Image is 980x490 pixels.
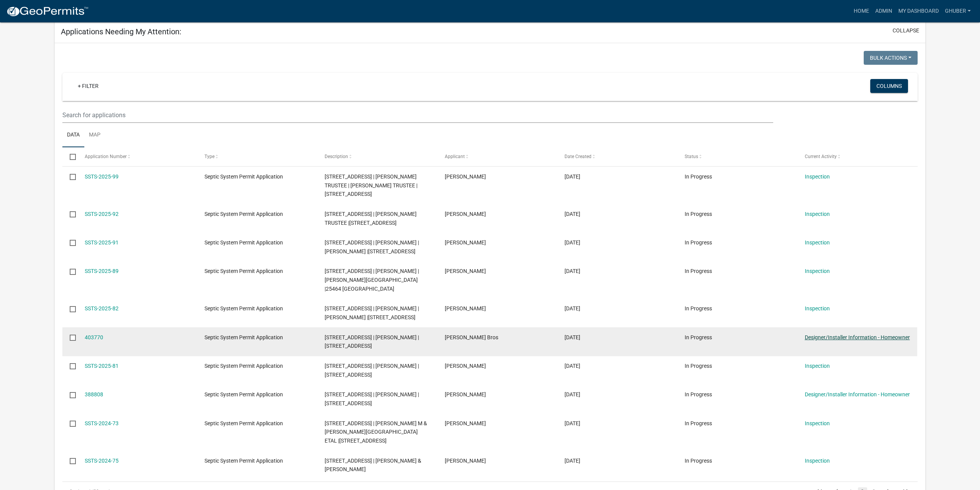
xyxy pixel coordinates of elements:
a: SSTS-2024-73 [85,420,119,426]
span: Septic System Permit Application [204,211,283,217]
span: 11/01/2024 [565,420,580,426]
span: Deb Westphal [445,173,486,180]
button: collapse [893,27,919,35]
span: In Progress [685,305,712,312]
span: 04/30/2025 [565,305,580,312]
span: 4255 360TH AVE | JON A TRAHMS TRUSTEE |4255 360TH AVE [325,211,417,226]
datatable-header-cell: Application Number [77,147,198,166]
span: 17501 237TH AVE | TODD NEITZEL |17501 237TH AVE [325,363,419,378]
a: My Dashboard [895,4,942,19]
a: SSTS-2025-92 [85,211,119,217]
span: Type [204,154,214,159]
span: Application Number [85,154,127,159]
span: In Progress [685,211,712,217]
datatable-header-cell: Description [317,147,437,166]
span: In Progress [685,391,712,397]
a: SSTS-2025-82 [85,305,119,312]
a: Inspection [805,420,830,426]
input: Search for applications [62,107,773,123]
span: Septic System Permit Application [204,305,283,312]
span: Jared Munnikhuysen [445,363,486,369]
a: Inspection [805,268,830,274]
span: 09/26/2024 [565,458,580,464]
span: Septic System Permit Application [204,334,283,340]
span: Status [685,154,698,159]
span: Description [325,154,348,159]
a: Designer/Installer Information - Homeowner [805,391,910,397]
span: 14924 255TH AVE | JEFFERY R & JENNIFER R JOHNSON [325,458,421,473]
span: Thomas Trahms [445,211,486,217]
datatable-header-cell: Applicant [437,147,558,166]
span: In Progress [685,334,712,340]
span: 06/24/2025 [565,239,580,246]
a: Designer/Installer Information - Homeowner [805,334,910,340]
a: Data [62,123,84,148]
span: In Progress [685,458,712,464]
span: Applicant [445,154,465,159]
span: Jeff Johnson [445,458,486,464]
button: Columns [870,79,908,93]
span: Current Activity [805,154,837,159]
span: Emily Knudsen [445,391,486,397]
a: SSTS-2025-91 [85,239,119,246]
a: SSTS-2025-99 [85,173,119,180]
a: Inspection [805,173,830,180]
span: In Progress [685,268,712,274]
span: Septic System Permit Application [204,363,283,369]
a: Inspection [805,211,830,217]
a: Inspection [805,458,830,464]
span: Septic System Permit Application [204,239,283,246]
span: Date Created [565,154,591,159]
span: 07/07/2025 [565,211,580,217]
span: 41142 160TH ST | WILLIAM BARTZ |41142 160TH ST [325,391,419,406]
a: + Filter [72,79,105,93]
span: 25464 130TH ST | JOSEPH G FELSHEIM | LINDA M FELSHEIM |25464 130TH ST [325,268,419,292]
span: Joseph g Felsheim [445,268,486,274]
a: Inspection [805,239,830,246]
datatable-header-cell: Select [62,147,77,166]
button: Bulk Actions [864,51,918,65]
span: 3652 435TH AVE | THERESA A JAMES TRUSTEE |3652 435TH AVE [325,334,419,349]
span: 03/13/2025 [565,391,580,397]
span: 03/31/2025 [565,363,580,369]
datatable-header-cell: Status [677,147,797,166]
a: SSTS-2025-89 [85,268,119,274]
span: 06/04/2025 [565,268,580,274]
h5: Applications Needing My Attention: [61,27,181,36]
span: Septic System Permit Application [204,173,283,180]
span: Septic System Permit Application [204,268,283,274]
a: Home [851,4,872,19]
span: 13350 410TH AVE | LILLIAN J KATZUNG | COREY G KATZUNG |13350 410TH AVE [325,239,419,254]
span: In Progress [685,363,712,369]
a: SSTS-2025-81 [85,363,119,369]
a: GHuber [942,4,974,19]
datatable-header-cell: Current Activity [797,147,918,166]
span: Septic System Permit Application [204,420,283,426]
span: In Progress [685,420,712,426]
span: Corey Katzung [445,239,486,246]
span: Septic System Permit Application [204,391,283,397]
a: 388808 [85,391,103,397]
span: In Progress [685,173,712,180]
datatable-header-cell: Type [197,147,317,166]
span: Cheston Miller [445,305,486,312]
span: In Progress [685,239,712,246]
span: James Bros [445,334,498,340]
a: Admin [872,4,895,19]
datatable-header-cell: Date Created [557,147,677,166]
a: SSTS-2024-75 [85,458,119,464]
a: Inspection [805,305,830,312]
span: Leann Buendorf [445,420,486,426]
a: 403770 [85,334,103,340]
a: Map [84,123,105,148]
a: Inspection [805,363,830,369]
span: 14906 315TH AVE | EMILY E BRECK | OWEN L PRECHEL |14906 315TH AVE [325,305,419,320]
span: 21951 130TH ST | LEANN M & DEAN A BUENDORF ETAL |21951 130TH ST [325,420,427,444]
span: 04/10/2025 [565,334,580,340]
span: 07/16/2025 [565,173,580,180]
span: 3635 360TH AVE | CALVIN K PRIEM TRUSTEE | KAREN M PRIEM TRUSTEE |3635 360TH AVE [325,173,417,197]
span: Septic System Permit Application [204,458,283,464]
